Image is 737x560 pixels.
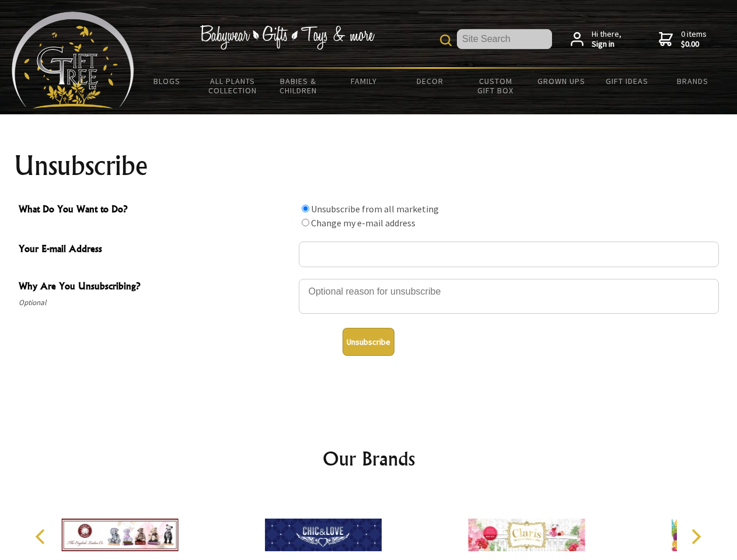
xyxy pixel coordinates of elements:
span: Hi there, [592,29,621,50]
span: Optional [19,296,293,310]
a: 0 items$0.00 [659,29,707,50]
a: Grown Ups [528,69,594,93]
a: All Plants Collection [200,69,266,103]
button: Unsubscribe [343,328,394,356]
span: 0 items [681,29,707,50]
a: Custom Gift Box [463,69,529,103]
label: Change my e-mail address [311,217,415,229]
span: What Do You Want to Do? [19,202,293,219]
img: product search [440,34,452,46]
h2: Our Brands [23,444,714,473]
input: What Do You Want to Do? [302,219,309,226]
h1: Unsubscribe [14,152,724,180]
input: Site Search [457,29,552,49]
strong: $0.00 [681,39,707,50]
input: Your E-mail Address [299,242,719,267]
button: Previous [29,524,55,549]
strong: Sign in [592,39,621,50]
a: Babies & Children [266,69,331,103]
label: Unsubscribe from all marketing [311,203,439,215]
img: Babyware - Gifts - Toys and more... [12,12,134,108]
button: Next [683,524,708,549]
a: Brands [660,69,726,93]
a: Gift Ideas [594,69,660,93]
span: Your E-mail Address [19,242,293,258]
img: Babywear - Gifts - Toys & more [200,25,375,50]
a: Hi there,Sign in [571,29,621,50]
input: What Do You Want to Do? [302,205,309,212]
a: Family [331,69,397,93]
a: BLOGS [134,69,200,93]
textarea: Why Are You Unsubscribing? [299,279,719,314]
a: Decor [397,69,463,93]
span: Why Are You Unsubscribing? [19,279,293,296]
